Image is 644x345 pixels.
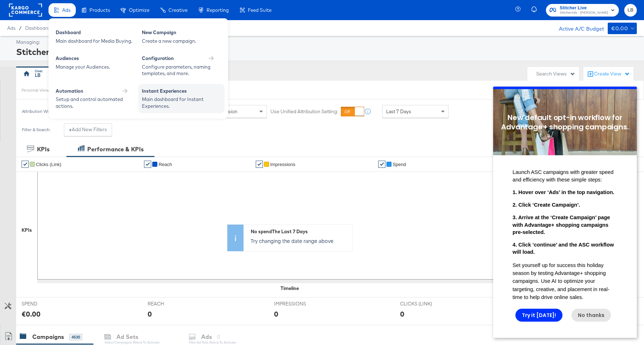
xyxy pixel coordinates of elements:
div: Managing: [16,39,635,46]
div: €0.00 [22,309,41,319]
span: Optimize [129,7,149,13]
span: Spend [393,162,406,167]
span: 2. Click ‘Create Campaign’. [19,115,87,121]
span: 4. Click ‘continue’ and the ASC workflow will load. [19,155,121,168]
span: Stitcher Live [560,4,608,12]
div: Filter & Search: [22,127,51,132]
span: Products [89,7,110,13]
span: Creative [168,7,187,13]
div: No spend The Last 7 Days [251,228,349,235]
div: €0.00 [611,24,628,33]
span: Impressions [270,162,295,167]
div: LB [35,72,41,79]
span: Set yourself up for success this holiday season by testing Advantage+ shopping campaigns. Use AI ... [19,176,116,214]
button: +Add New Filters [64,123,112,136]
span: Clicks (Link) [36,162,61,167]
div: 0 [400,309,404,319]
button: Configure Pacing [534,83,583,96]
a: ✔ [22,161,29,168]
span: CLICKS (LINK) [400,300,454,307]
a: ✔ [378,161,385,168]
div: Campaigns [32,333,64,341]
p: Try changing the date range above [251,237,349,244]
span: / [15,25,25,31]
div: Search Views [536,70,575,77]
span: 1. Hover over ‘Ads’ in the top navigation. [19,103,121,109]
div: Performance & KPIs [87,145,144,153]
button: Stitcher LiveStitcherAds - [PERSON_NAME] [546,4,619,17]
span: StitcherAds - [PERSON_NAME] [560,10,608,16]
div: Create View [594,70,630,78]
div: KPIs [37,145,50,153]
div: Active A/C Budget [551,23,604,33]
a: Try it [DATE]! [22,222,69,235]
span: Last 7 Days [386,108,411,115]
div: Stitcher Live [16,46,635,58]
span: SPEND [22,300,75,307]
span: New default opt-in workflow for Advantage+ shopping campaigns. [8,26,135,45]
span: Ads [7,25,15,31]
a: No thanks [78,222,118,235]
div: 4530 [69,334,82,340]
div: Personal View Actions: [22,87,65,93]
span: REACH [148,300,201,307]
a: Close modal [129,3,142,15]
div: Attribution Window: [22,109,60,114]
span: Reporting [207,7,229,13]
span: 3. Arrive at the ‘Create Campaign’ page with Advantage+ shopping campaigns pre-selected. [19,128,117,148]
span: Reach [158,162,172,167]
div: 0 [148,309,152,319]
button: €0.00 [608,23,637,34]
span: Feed Suite [248,7,272,13]
strong: + [69,126,72,133]
label: Use Unified Attribution Setting: [270,108,338,115]
a: ✔ [144,161,151,168]
span: Launch ASC campaigns with greater speed and efficiency with these simple steps: [19,83,120,96]
span: LB [627,6,634,14]
div: 0 [274,309,278,319]
span: Ads [62,7,70,13]
a: Dashboard [25,25,50,31]
p: ​ [19,69,124,77]
button: LB [624,4,637,17]
a: ✔ [256,161,263,168]
span: IMPRESSIONS [274,300,328,307]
